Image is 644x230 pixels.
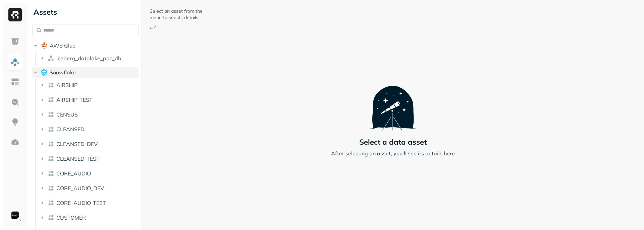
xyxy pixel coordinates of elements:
[41,42,48,49] img: root
[56,155,100,162] span: CLEANSED_TEST
[39,53,139,64] button: iceberg_datalake_poc_db
[56,96,93,103] span: AIRSHIP_TEST
[48,214,54,221] img: lake
[56,200,106,206] span: CORE_AUDIO_TEST
[48,111,54,118] img: lake
[359,137,427,147] p: Select a data asset
[8,8,22,21] img: Ryft
[11,118,19,127] img: Insights
[11,138,19,147] img: Optimization
[48,141,54,147] img: lake
[56,214,86,221] span: CUSTOMER
[32,7,139,17] div: Assets
[48,126,54,133] img: lake
[39,139,139,149] button: CLEANSED_DEV
[48,155,54,162] img: lake
[331,149,455,157] p: After selecting an asset, you’ll see its details here
[11,98,19,106] img: Query Explorer
[48,185,54,191] img: lake
[32,40,139,51] button: AWS Glue
[39,80,139,90] button: AIRSHIP
[48,82,54,88] img: lake
[39,168,139,179] button: CORE_AUDIO
[11,58,19,66] img: Assets
[39,212,139,223] button: CUSTOMER
[39,94,139,105] button: AIRSHIP_TEST
[56,82,77,88] span: AIRSHIP
[39,183,139,194] button: CORE_AUDIO_DEV
[39,153,139,164] button: CLEANSED_TEST
[50,69,76,76] span: Snowflake
[370,73,416,130] img: Telescope
[56,126,85,133] span: CLEANSED
[11,37,19,46] img: Dashboard
[150,8,203,21] p: Select an asset from the menu to see its details
[32,67,139,78] button: Snowflake
[150,25,156,30] img: Arrow
[48,170,54,177] img: lake
[56,185,104,191] span: CORE_AUDIO_DEV
[56,141,98,147] span: CLEANSED_DEV
[56,111,78,118] span: CENSUS
[56,170,91,177] span: CORE_AUDIO
[50,42,75,49] span: AWS Glue
[41,69,48,75] img: root
[11,78,19,86] img: Asset Explorer
[48,200,54,206] img: lake
[39,198,139,208] button: CORE_AUDIO_TEST
[56,55,121,62] span: iceberg_datalake_poc_db
[48,55,54,62] img: namespace
[39,109,139,120] button: CENSUS
[10,211,20,220] img: Sonos
[48,96,54,103] img: lake
[39,124,139,135] button: CLEANSED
